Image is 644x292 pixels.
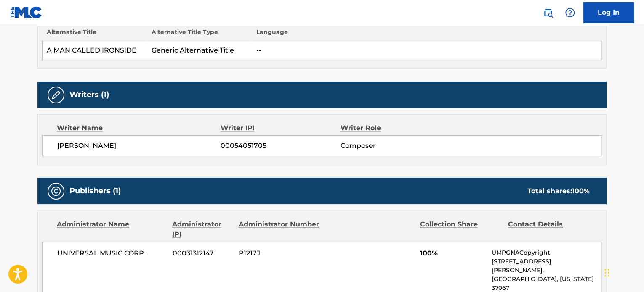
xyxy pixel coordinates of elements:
h5: Writers (1) [69,90,109,100]
td: A MAN CALLED IRONSIDE [43,41,147,60]
h5: Publishers (1) [69,186,121,196]
p: [STREET_ADDRESS][PERSON_NAME], [492,257,601,275]
div: Total shares: [527,186,590,196]
span: 00031312147 [173,248,232,258]
div: Administrator Number [238,219,320,239]
div: Writer IPI [221,123,341,133]
div: Administrator Name [57,219,166,239]
div: Writer Name [57,123,221,133]
a: Public Search [540,4,556,21]
iframe: Chat Widget [602,252,644,292]
img: search [543,8,553,18]
div: Writer Role [340,123,449,133]
span: P1217J [239,248,320,258]
th: Language [252,28,602,41]
a: Log In [583,2,634,23]
div: Contact Details [508,219,590,239]
span: 100% [420,248,485,258]
img: Publishers [51,186,61,196]
div: Help [562,4,578,21]
span: UNIVERSAL MUSIC CORP. [57,248,166,258]
span: Composer [340,141,449,151]
img: MLC Logo [10,6,43,18]
div: Administrator IPI [172,219,232,239]
span: 100 % [572,187,590,195]
div: Drag [604,260,609,285]
div: Collection Share [420,219,502,239]
td: -- [252,41,602,60]
img: Writers [51,90,61,100]
p: UMPGNACopyright [492,248,601,257]
td: Generic Alternative Title [147,41,252,60]
img: help [565,8,575,18]
th: Alternative Title Type [147,28,252,41]
span: [PERSON_NAME] [57,141,221,151]
th: Alternative Title [43,28,147,41]
span: 00054051705 [221,141,340,151]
